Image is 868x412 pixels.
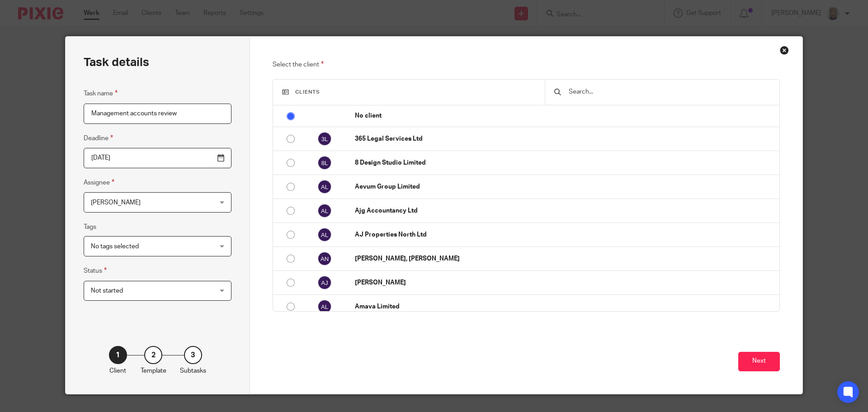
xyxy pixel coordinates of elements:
span: Clients [295,90,320,95]
p: [PERSON_NAME], [PERSON_NAME] [355,254,775,263]
img: svg%3E [317,251,332,266]
div: Close this dialog window [780,46,789,55]
div: 2 [144,346,162,364]
p: Template [141,366,166,375]
p: Subtasks [180,366,206,375]
input: Task name [84,104,231,124]
img: svg%3E [317,227,332,242]
button: Next [738,352,780,371]
p: Client [109,366,126,375]
label: Assignee [84,177,114,188]
label: Task name [84,88,118,99]
p: Aevum Group Limited [355,182,775,191]
img: svg%3E [317,275,332,290]
label: Deadline [84,133,113,143]
p: 365 Legal Services Ltd [355,134,775,143]
input: Search... [568,87,770,97]
img: svg%3E [317,204,332,218]
input: Pick a date [84,148,231,168]
div: 1 [109,346,127,364]
h2: Task details [84,55,149,70]
p: Select the client [273,59,780,70]
img: svg%3E [317,132,332,146]
img: svg%3E [317,299,332,314]
img: svg%3E [317,156,332,170]
p: [PERSON_NAME] [355,278,775,287]
label: Status [84,265,107,276]
img: svg%3E [317,180,332,194]
p: No client [355,111,775,120]
span: [PERSON_NAME] [91,199,141,206]
div: 3 [184,346,202,364]
p: Ajg Accountancy Ltd [355,206,775,215]
p: Amava Limited [355,302,775,311]
span: Not started [91,288,123,294]
p: 8 Design Studio Limited [355,158,775,167]
span: No tags selected [91,243,139,250]
p: AJ Properties North Ltd [355,230,775,239]
label: Tags [84,223,96,232]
